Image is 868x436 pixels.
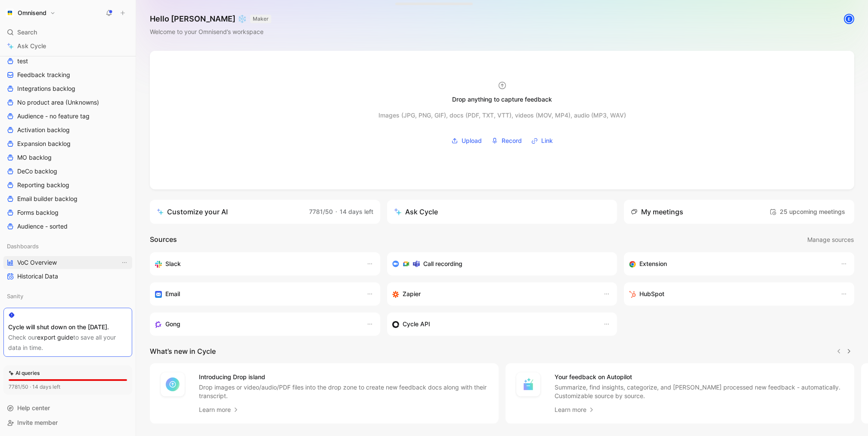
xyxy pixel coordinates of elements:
div: Record & transcribe meetings from Zoom, Meet & Teams. [392,259,605,269]
button: MAKER [250,15,271,23]
div: Cycle will shut down on the [DATE]. [8,322,127,332]
a: Integrations backlog [3,82,132,95]
div: Sanity [3,290,132,303]
button: 25 upcoming meetings [767,205,847,219]
div: 7781/50 · 14 days left [9,383,60,391]
span: Help center [17,404,50,411]
div: Search [3,26,132,39]
span: 25 upcoming meetings [769,207,845,217]
span: Search [17,27,37,37]
button: Manage sources [807,234,854,245]
a: export guide [37,334,73,341]
h3: HubSpot [639,289,664,299]
div: E [845,15,853,23]
button: Link [528,134,556,147]
span: Audience - no feature tag [17,112,90,121]
a: Historical Data [3,270,132,283]
span: Dashboards [7,242,39,250]
h1: Hello [PERSON_NAME] ❄️ [150,14,271,24]
p: Drop images or video/audio/PDF files into the drop zone to create new feedback docs along with th... [199,383,488,400]
a: Learn more [555,405,595,415]
button: Ask Cycle [387,200,617,224]
span: test [17,57,28,65]
span: Audience - sorted [17,222,68,231]
span: Link [541,136,553,146]
span: MO backlog [17,153,52,162]
span: 7781/50 [309,208,333,215]
button: Upload [448,134,485,147]
button: OmnisendOmnisend [3,7,58,19]
span: Sanity [7,292,23,300]
span: Email builder backlog [17,195,77,203]
span: Record [502,136,522,146]
span: Historical Data [17,272,58,281]
a: Audience - sorted [3,220,132,233]
div: Check our to save all your data in time. [8,332,127,353]
h2: Sources [150,234,177,245]
a: Activation backlog [3,124,132,136]
div: Invite member [3,416,132,429]
div: Capture feedback from anywhere on the web [629,259,832,269]
div: Sanity [3,290,132,305]
button: Record [488,134,525,147]
span: Manage sources [807,235,854,245]
div: Sync your customers, send feedback and get updates in Slack [155,259,358,269]
h1: Omnisend [18,9,46,17]
div: Help center [3,402,132,414]
div: Sync customers & send feedback from custom sources. Get inspired by our favorite use case [392,319,595,329]
div: AI queries [9,369,40,377]
div: Welcome to your Omnisend’s workspace [150,27,271,37]
a: Email builder backlog [3,192,132,205]
span: No product area (Unknowns) [17,98,99,107]
div: Ask Cycle [394,207,438,217]
a: No product area (Unknowns) [3,96,132,109]
h2: What’s new in Cycle [150,346,216,356]
h3: Call recording [423,259,462,269]
span: Ask Cycle [17,41,46,51]
div: Images (JPG, PNG, GIF), docs (PDF, TXT, VTT), videos (MOV, MP4), audio (MP3, WAV) [378,110,626,121]
div: Dashboards [3,240,132,253]
button: View actions [120,258,129,267]
span: Activation backlog [17,126,70,134]
a: Audience - no feature tag [3,110,132,123]
span: Feedback tracking [17,71,70,79]
h3: Cycle API [403,319,430,329]
a: Reporting backlog [3,179,132,192]
div: My meetings [631,207,683,217]
h3: Zapier [403,289,421,299]
span: DeCo backlog [17,167,57,176]
span: Expansion backlog [17,139,71,148]
div: Capture feedback from your incoming calls [155,319,358,329]
a: Expansion backlog [3,137,132,150]
span: VoC Overview [17,258,57,267]
span: Invite member [17,419,58,426]
a: Customize your AI7781/50·14 days left [150,200,380,224]
span: Integrations backlog [17,84,75,93]
h3: Email [165,289,180,299]
h3: Extension [639,259,667,269]
h3: Slack [165,259,181,269]
h4: Your feedback on Autopilot [555,372,844,382]
a: Feedback tracking [3,68,132,81]
div: Forward emails to your feedback inbox [155,289,358,299]
div: Drop anything to capture feedback [452,94,552,105]
a: DeCo backlog [3,165,132,178]
a: Learn more [199,405,239,415]
div: DashboardsVoC OverviewView actionsHistorical Data [3,240,132,283]
p: Summarize, find insights, categorize, and [PERSON_NAME] processed new feedback - automatically. C... [555,383,844,400]
img: Omnisend [6,9,14,17]
span: Reporting backlog [17,181,69,189]
h4: Introducing Drop island [199,372,488,382]
span: Forms backlog [17,208,59,217]
a: MO backlog [3,151,132,164]
div: Customize your AI [157,207,228,217]
span: · [335,208,337,215]
a: Forms backlog [3,206,132,219]
a: test [3,55,132,68]
div: Capture feedback from thousands of sources with Zapier (survey results, recordings, sheets, etc). [392,289,595,299]
a: VoC OverviewView actions [3,256,132,269]
span: Upload [462,136,482,146]
span: 14 days left [340,208,373,215]
h3: Gong [165,319,180,329]
a: Ask Cycle [3,40,132,53]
